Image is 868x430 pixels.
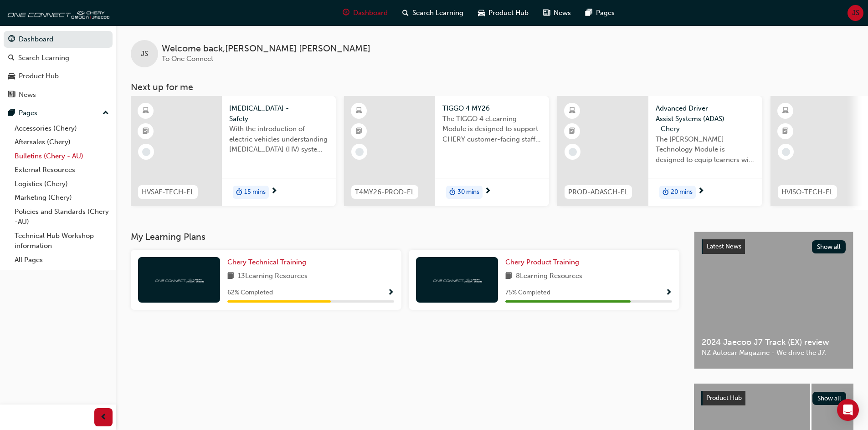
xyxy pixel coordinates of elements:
span: duration-icon [449,187,456,198]
span: learningResourceType_ELEARNING-icon [143,105,149,117]
span: learningResourceType_ELEARNING-icon [782,105,789,117]
span: HVISO-TECH-EL [781,187,833,197]
div: Open Intercom Messenger [837,399,859,421]
span: learningRecordVerb_NONE-icon [782,148,790,156]
span: The TIGGO 4 eLearning Module is designed to support CHERY customer-facing staff with the product ... [442,114,542,145]
a: Search Learning [4,50,113,66]
span: pages-icon [8,109,15,117]
a: Aftersales (Chery) [11,135,113,149]
span: duration-icon [236,187,242,198]
a: PROD-ADASCH-ELAdvanced Driver Assist Systems (ADAS) - CheryThe [PERSON_NAME] Technology Module is... [557,96,762,206]
button: JS [847,5,863,21]
a: car-iconProduct Hub [471,4,536,22]
div: News [19,90,36,100]
h3: Next up for me [116,82,868,92]
span: guage-icon [343,7,349,19]
button: Pages [4,105,113,121]
a: External Resources [11,163,113,177]
img: oneconnect [5,4,109,22]
span: 15 mins [244,187,266,197]
span: guage-icon [8,35,15,44]
a: Policies and Standards (Chery -AU) [11,205,113,229]
a: Bulletins (Chery - AU) [11,149,113,163]
a: Dashboard [4,31,113,48]
span: Search Learning [412,8,463,18]
span: 13 Learning Resources [238,271,308,282]
span: search-icon [402,7,409,19]
span: JS [141,49,148,59]
a: pages-iconPages [578,4,622,22]
span: booktick-icon [569,126,575,137]
span: Advanced Driver Assist Systems (ADAS) - Chery [656,103,755,134]
span: news-icon [543,7,550,19]
button: Show Progress [387,287,394,298]
button: Show Progress [665,287,672,298]
span: Chery Technical Training [227,258,306,266]
a: T4MY26-PROD-ELTIGGO 4 MY26The TIGGO 4 eLearning Module is designed to support CHERY customer-faci... [344,96,549,206]
span: 2024 Jaecoo J7 Track (EX) review [702,337,846,348]
span: NZ Autocar Magazine - We drive the J7. [702,348,846,358]
a: Technical Hub Workshop information [11,229,113,253]
span: next-icon [484,187,491,196]
span: news-icon [8,91,15,99]
a: News [4,86,113,103]
span: Dashboard [353,8,388,18]
span: Welcome back , [PERSON_NAME] [PERSON_NAME] [162,44,370,54]
a: All Pages [11,253,113,267]
span: next-icon [271,187,277,196]
button: Show all [812,392,847,405]
span: The [PERSON_NAME] Technology Module is designed to equip learners with essential knowledge about ... [656,134,755,165]
a: guage-iconDashboard [335,4,395,22]
span: car-icon [478,7,485,19]
span: 62 % Completed [227,288,273,298]
span: booktick-icon [356,126,362,137]
span: up-icon [103,107,109,119]
span: With the introduction of electric vehicles understanding [MEDICAL_DATA] (HV) systems is critical ... [229,124,329,155]
img: oneconnect [154,275,204,284]
span: prev-icon [100,412,107,423]
a: Accessories (Chery) [11,121,113,136]
a: Product Hub [4,68,113,85]
h3: My Learning Plans [131,232,679,242]
div: Product Hub [19,71,59,81]
span: learningRecordVerb_NONE-icon [569,148,577,156]
a: Chery Product Training [505,257,583,268]
div: Search Learning [18,53,69,63]
a: Marketing (Chery) [11,191,113,205]
span: learningRecordVerb_NONE-icon [355,148,364,156]
div: Pages [19,108,37,118]
span: HVSAF-TECH-EL [142,187,194,197]
a: Latest NewsShow all [702,239,846,254]
span: Chery Product Training [505,258,579,266]
span: 30 mins [457,187,479,197]
span: learningRecordVerb_NONE-icon [142,148,150,156]
span: booktick-icon [782,126,789,137]
span: [MEDICAL_DATA] - Safety [229,103,329,124]
span: car-icon [8,72,15,81]
span: Product Hub [706,394,742,402]
span: next-icon [698,187,704,196]
a: Product HubShow all [701,391,846,405]
span: TIGGO 4 MY26 [442,103,542,114]
a: search-iconSearch Learning [395,4,471,22]
span: search-icon [8,54,15,62]
span: T4MY26-PROD-EL [355,187,415,197]
span: pages-icon [586,7,592,19]
span: Product Hub [488,8,529,18]
span: learningResourceType_ELEARNING-icon [356,105,362,117]
span: 20 mins [671,187,693,197]
span: Show Progress [387,289,394,297]
a: Chery Technical Training [227,257,310,268]
span: book-icon [227,271,234,282]
span: Latest News [707,243,741,250]
span: duration-icon [663,187,669,198]
span: PROD-ADASCH-EL [568,187,628,197]
img: oneconnect [432,275,482,284]
span: Show Progress [665,289,672,297]
a: Logistics (Chery) [11,177,113,191]
span: book-icon [505,271,512,282]
button: Show all [812,240,846,253]
span: learningResourceType_ELEARNING-icon [569,105,575,117]
a: news-iconNews [536,4,578,22]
